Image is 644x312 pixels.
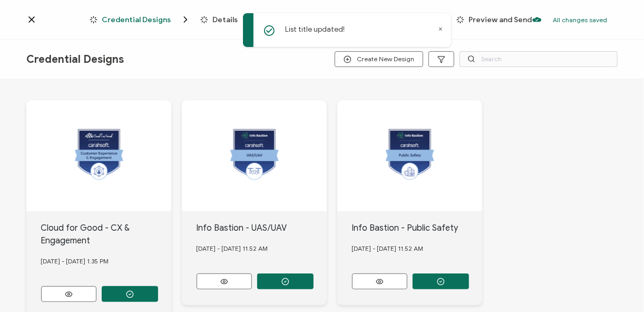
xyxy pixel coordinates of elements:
div: Info Bastion - Public Safety [352,222,483,234]
div: [DATE] - [DATE] 11.52 AM [197,234,327,263]
span: Create New Design [344,55,414,63]
span: Credential Designs [102,16,171,24]
iframe: Chat Widget [591,261,644,312]
input: Search [460,51,618,67]
span: Details [200,14,258,25]
p: List title updated! [285,24,345,35]
span: Credential Designs [90,14,191,25]
div: Cloud for Good - CX & Engagement [41,222,172,247]
div: Breadcrumb [90,14,532,25]
span: Preview and Send [456,16,532,24]
p: All changes saved [553,16,607,24]
div: [DATE] - [DATE] 1.35 PM [41,247,172,276]
button: Create New Design [335,51,423,67]
div: Info Bastion - UAS/UAV [197,222,327,234]
span: Credential Designs [26,53,124,66]
span: Preview and Send [469,16,532,24]
span: Details [212,16,238,24]
div: [DATE] - [DATE] 11.52 AM [352,234,483,263]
